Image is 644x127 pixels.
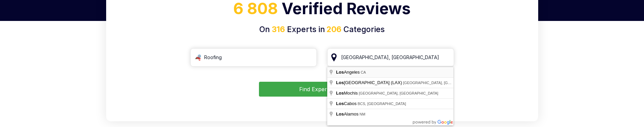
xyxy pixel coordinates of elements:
button: Find Experts Now [259,82,385,97]
span: Alamos [336,111,359,117]
span: NM [359,112,365,116]
span: Angeles [336,70,361,75]
span: BCS, [GEOGRAPHIC_DATA] [358,102,406,106]
span: [GEOGRAPHIC_DATA], [GEOGRAPHIC_DATA] [359,91,438,95]
span: 206 [325,25,341,34]
input: Search Category [190,48,317,67]
span: Cabos [336,101,358,106]
span: [GEOGRAPHIC_DATA] (LAX) [336,80,403,85]
span: Los [336,70,344,75]
span: CA [361,70,366,74]
span: Los [336,91,344,96]
span: Mochis [336,91,359,96]
span: Los [336,80,344,85]
span: Los [336,101,344,106]
span: 316 [272,25,285,34]
input: Your City [327,48,454,67]
span: Los [336,111,344,117]
h4: On Experts in Categories [114,24,530,35]
span: [GEOGRAPHIC_DATA], [GEOGRAPHIC_DATA] [403,81,482,85]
